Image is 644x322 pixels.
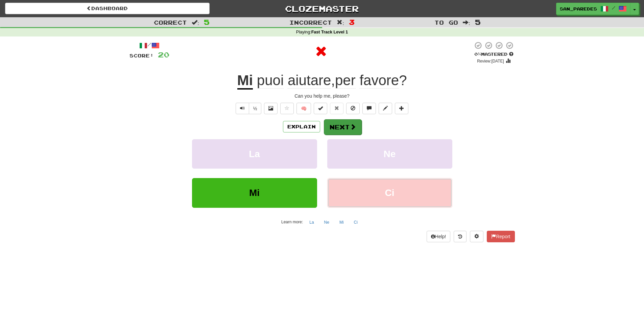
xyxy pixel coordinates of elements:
[220,3,424,15] a: Clozemaster
[204,18,210,26] span: 5
[192,20,199,25] span: :
[335,72,356,89] span: per
[5,3,210,14] a: Dashboard
[236,103,249,114] button: Play sentence audio (ctl+space)
[556,3,630,15] a: San_paredes /
[249,188,260,198] span: Mi
[612,5,615,10] span: /
[463,20,470,25] span: :
[237,72,253,90] u: Mi
[362,103,376,114] button: Discuss sentence (alt+u)
[129,53,154,58] span: Score:
[330,103,343,114] button: Reset to 0% Mastered (alt+r)
[350,217,361,227] button: Ci
[311,30,348,34] strong: Fast Track Level 1
[385,188,395,198] span: Ci
[337,20,344,25] span: :
[349,18,355,26] span: 3
[324,119,362,135] button: Next
[359,72,399,89] span: favore
[454,231,467,242] button: Round history (alt+y)
[473,51,515,57] div: Mastered
[327,178,452,207] button: Ci
[129,93,515,99] div: Can you help me, please?
[281,220,303,224] small: Learn more:
[474,51,481,57] span: 0 %
[257,72,284,89] span: puoi
[379,103,392,114] button: Edit sentence (alt+d)
[288,72,331,89] span: aiutare
[249,103,262,114] button: ½
[346,103,360,114] button: Ignore sentence (alt+i)
[306,217,317,227] button: La
[158,50,169,59] span: 20
[477,59,504,64] small: Review: [DATE]
[487,231,515,242] button: Report
[327,139,452,169] button: Ne
[283,121,320,132] button: Explain
[336,217,348,227] button: Mi
[434,19,458,26] span: To go
[280,103,294,114] button: Favorite sentence (alt+f)
[289,19,332,26] span: Incorrect
[253,72,407,89] span: , ?
[427,231,451,242] button: Help!
[320,217,333,227] button: Ne
[192,139,317,169] button: La
[234,103,262,114] div: Text-to-speech controls
[395,103,408,114] button: Add to collection (alt+a)
[154,19,187,26] span: Correct
[384,149,396,159] span: Ne
[296,103,311,114] button: 🧠
[560,6,597,12] span: San_paredes
[249,149,260,159] span: La
[264,103,278,114] button: Show image (alt+x)
[314,103,327,114] button: Set this sentence to 100% Mastered (alt+m)
[475,18,481,26] span: 5
[192,178,317,207] button: Mi
[129,41,169,50] div: /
